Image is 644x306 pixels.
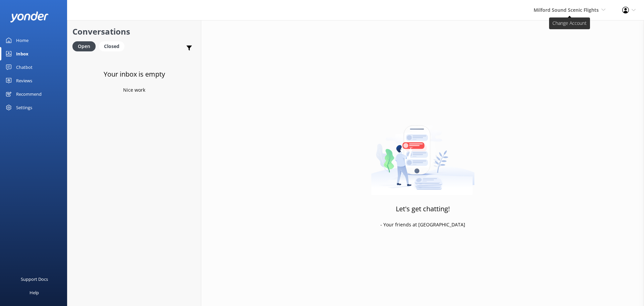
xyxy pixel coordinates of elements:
h3: Your inbox is empty [104,69,165,80]
div: Support Docs [21,272,48,286]
a: Closed [99,42,128,50]
img: yonder-white-logo.png [10,11,49,23]
p: - Your friends at [GEOGRAPHIC_DATA] [380,221,465,228]
h2: Conversations [72,25,196,38]
div: Home [16,34,29,47]
div: Reviews [16,74,32,87]
div: Inbox [16,47,29,60]
img: artwork of a man stealing a conversation from at giant smartphone [371,111,475,195]
div: Settings [16,101,32,114]
a: Open [72,42,99,50]
div: Open [72,41,96,51]
p: Nice work [123,86,145,94]
div: Recommend [16,87,42,101]
div: Closed [99,41,124,51]
span: Milford Sound Scenic Flights [534,7,599,13]
h3: Let's get chatting! [396,204,450,214]
div: Help [30,286,39,299]
div: Chatbot [16,60,33,74]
